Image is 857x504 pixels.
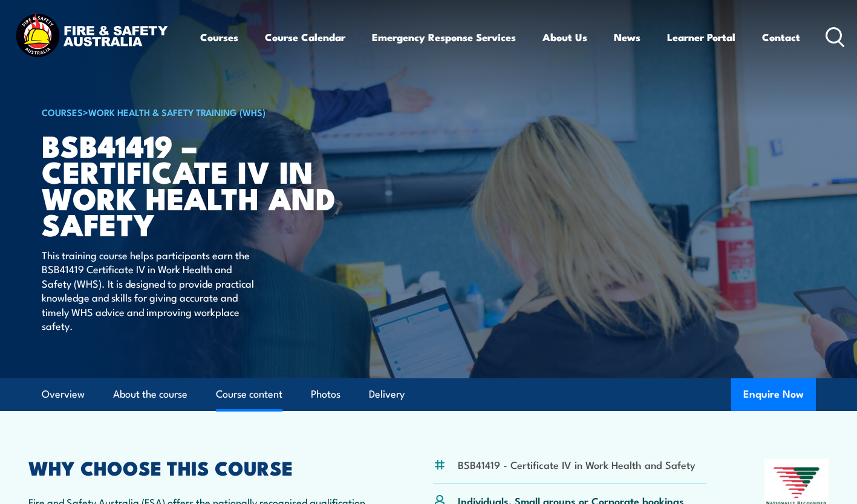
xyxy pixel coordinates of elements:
h1: BSB41419 – Certificate IV in Work Health and Safety [42,132,341,236]
a: News [614,21,640,53]
a: Overview [42,378,85,410]
p: This training course helps participants earn the BSB41419 Certificate IV in Work Health and Safet... [42,248,262,332]
h2: WHY CHOOSE THIS COURSE [28,459,376,476]
a: About the course [113,378,187,410]
li: BSB41419 - Certificate IV in Work Health and Safety [458,457,696,471]
a: Emergency Response Services [372,21,516,53]
a: About Us [543,21,587,53]
a: Courses [200,21,238,53]
a: COURSES [42,105,83,118]
button: Enquire Now [731,378,816,411]
a: Learner Portal [667,21,735,53]
h6: > [42,105,341,119]
a: Photos [311,378,341,410]
a: Course Calendar [265,21,345,53]
a: Course content [216,378,282,410]
a: Delivery [369,378,405,410]
a: Contact [762,21,800,53]
a: Work Health & Safety Training (WHS) [88,105,266,118]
